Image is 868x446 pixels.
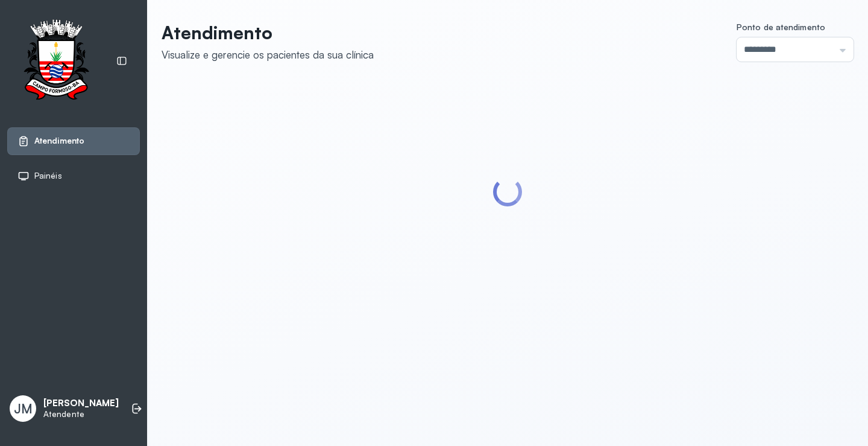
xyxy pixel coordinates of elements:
span: Atendimento [34,136,84,146]
img: Logotipo do estabelecimento [13,19,99,103]
p: [PERSON_NAME] [43,398,119,409]
p: Atendente [43,409,119,419]
div: Visualize e gerencie os pacientes da sua clínica [162,48,374,61]
span: Painéis [34,171,62,181]
span: Ponto de atendimento [737,22,825,32]
p: Atendimento [162,22,374,43]
a: Atendimento [17,135,130,147]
